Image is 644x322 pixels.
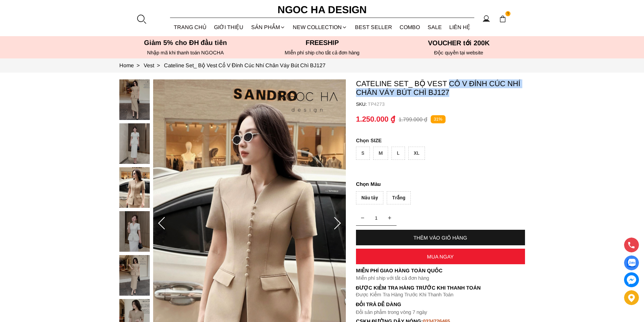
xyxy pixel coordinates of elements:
p: 31% [431,115,446,124]
span: > [154,63,163,68]
h6: SKU: [356,101,368,107]
h6: MIễn phí ship cho tất cả đơn hàng [256,50,388,56]
div: XL [408,147,425,160]
img: Cateline Set_ Bộ Vest Cổ V Đính Cúc Nhí Chân Váy Bút Chì BJ127_mini_2 [119,167,150,208]
a: Link to Vest [144,63,164,68]
img: Cateline Set_ Bộ Vest Cổ V Đính Cúc Nhí Chân Váy Bút Chì BJ127_mini_4 [119,255,150,296]
a: Link to Cateline Set_ Bộ Vest Cổ V Đính Cúc Nhí Chân Váy Bút Chì BJ127 [164,63,326,68]
img: Cateline Set_ Bộ Vest Cổ V Đính Cúc Nhí Chân Váy Bút Chì BJ127_mini_1 [119,123,150,164]
a: messenger [624,272,639,287]
img: Display image [627,259,636,267]
span: 1 [505,11,511,17]
a: LIÊN HỆ [446,18,474,36]
a: SALE [424,18,446,36]
a: BEST SELLER [351,18,396,36]
a: Combo [396,18,424,36]
div: MUA NGAY [356,254,525,259]
div: M [373,147,388,160]
p: Màu [356,180,525,188]
img: Cateline Set_ Bộ Vest Cổ V Đính Cúc Nhí Chân Váy Bút Chì BJ127_mini_0 [119,79,150,120]
h6: Đổi trả dễ dàng [356,301,525,307]
p: 1.799.000 ₫ [399,116,427,123]
p: Được Kiểm Tra Hàng Trước Khi Thanh Toán [356,285,525,291]
font: Freeship [306,39,339,46]
div: L [391,147,405,160]
div: Nâu tây [356,191,383,204]
h5: VOUCHER tới 200K [392,39,525,47]
p: Cateline Set_ Bộ Vest Cổ V Đính Cúc Nhí Chân Váy Bút Chì BJ127 [356,79,525,97]
p: 1.250.000 ₫ [356,115,395,124]
div: Trắng [387,191,411,204]
img: Cateline Set_ Bộ Vest Cổ V Đính Cúc Nhí Chân Váy Bút Chì BJ127_mini_3 [119,211,150,252]
font: Miễn phí ship với tất cả đơn hàng [356,275,429,281]
p: Được Kiểm Tra Hàng Trước Khi Thanh Toán [356,292,525,298]
p: SIZE [356,138,525,143]
a: NEW COLLECTION [289,18,351,36]
div: THÊM VÀO GIỎ HÀNG [356,235,525,241]
div: S [356,147,370,160]
p: TP4273 [368,101,525,107]
h6: Độc quyền tại website [392,50,525,56]
a: Ngoc Ha Design [271,2,373,18]
input: Quantity input [356,211,397,225]
img: img-CART-ICON-ksit0nf1 [499,15,506,23]
span: > [134,63,142,68]
a: TRANG CHỦ [170,18,211,36]
font: Nhập mã khi thanh toán NGOCHA [147,50,224,55]
font: Đổi sản phẩm trong vòng 7 ngày [356,309,428,315]
a: Link to Home [119,63,144,68]
div: SẢN PHẨM [247,18,289,36]
a: Display image [624,255,639,270]
font: Giảm 5% cho ĐH đầu tiên [144,39,227,46]
a: GIỚI THIỆU [210,18,247,36]
font: Miễn phí giao hàng toàn quốc [356,268,443,273]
